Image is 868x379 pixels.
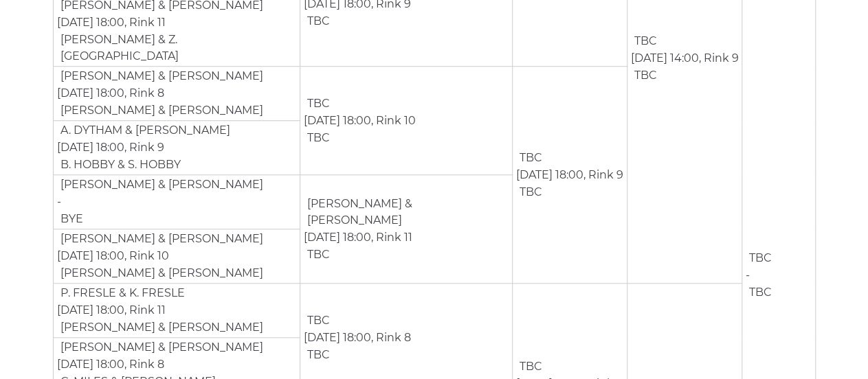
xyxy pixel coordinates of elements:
[57,319,264,336] td: [PERSON_NAME] & [PERSON_NAME]
[57,230,264,248] td: [PERSON_NAME] & [PERSON_NAME]
[516,149,543,167] td: TBC
[57,210,84,228] td: BYE
[300,175,512,284] td: [DATE] 18:00, Rink 11
[53,67,300,121] td: [DATE] 18:00, Rink 8
[57,67,264,85] td: [PERSON_NAME] & [PERSON_NAME]
[57,122,231,139] td: A. DYTHAM & [PERSON_NAME]
[631,32,658,50] td: TBC
[516,183,543,201] td: TBC
[304,346,331,364] td: TBC
[300,67,512,175] td: [DATE] 18:00, Rink 10
[57,176,264,194] td: [PERSON_NAME] & [PERSON_NAME]
[57,264,264,282] td: [PERSON_NAME] & [PERSON_NAME]
[631,67,658,84] td: TBC
[53,121,300,175] td: [DATE] 18:00, Rink 9
[53,284,300,338] td: [DATE] 18:00, Rink 11
[304,95,331,113] td: TBC
[53,229,300,284] td: [DATE] 18:00, Rink 10
[512,67,627,284] td: [DATE] 18:00, Rink 9
[304,246,331,264] td: TBC
[57,156,181,174] td: B. HOBBY & S. HOBBY
[746,284,772,301] td: TBC
[304,12,331,30] td: TBC
[746,249,772,267] td: TBC
[53,175,300,229] td: -
[57,338,264,356] td: [PERSON_NAME] & [PERSON_NAME]
[516,358,543,376] td: TBC
[304,129,331,147] td: TBC
[57,102,264,119] td: [PERSON_NAME] & [PERSON_NAME]
[57,31,295,65] td: [PERSON_NAME] & Z. [GEOGRAPHIC_DATA]
[57,284,186,302] td: P. FRESLE & K. FRESLE
[304,195,507,229] td: [PERSON_NAME] & [PERSON_NAME]
[304,312,331,330] td: TBC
